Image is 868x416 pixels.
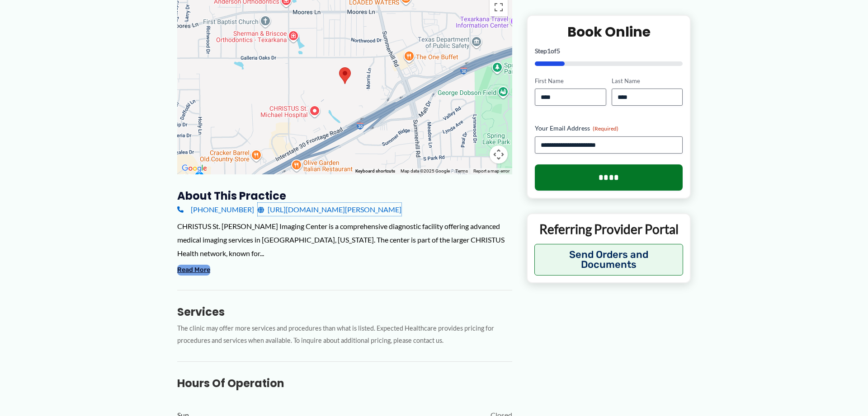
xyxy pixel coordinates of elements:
img: Google [179,163,209,174]
label: First Name [535,76,606,85]
a: Terms (opens in new tab) [455,168,468,173]
span: (Required) [593,125,618,132]
span: 5 [557,47,560,54]
p: The clinic may offer more services and procedures than what is listed. Expected Healthcare provid... [177,323,512,347]
button: Send Orders and Documents [534,244,683,276]
a: Report a map error [473,168,509,173]
div: CHRISTUS St. [PERSON_NAME] Imaging Center is a comprehensive diagnostic facility offering advance... [177,220,512,260]
span: Map data ©2025 Google [401,168,450,173]
a: Open this area in Google Maps (opens a new window) [179,163,209,174]
a: [URL][DOMAIN_NAME][PERSON_NAME] [258,203,401,216]
p: Step of [535,47,683,54]
p: Referring Provider Portal [534,221,683,237]
span: 1 [547,47,551,54]
h3: Hours of Operation [177,376,512,390]
button: Map camera controls [490,145,508,164]
button: Read More [177,265,210,276]
h2: Book Online [535,23,683,40]
h3: Services [177,305,512,319]
button: Keyboard shortcuts [355,168,395,174]
a: [PHONE_NUMBER] [177,203,254,216]
h3: About this practice [177,189,512,203]
label: Last Name [612,76,683,85]
label: Your Email Address [535,124,683,133]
